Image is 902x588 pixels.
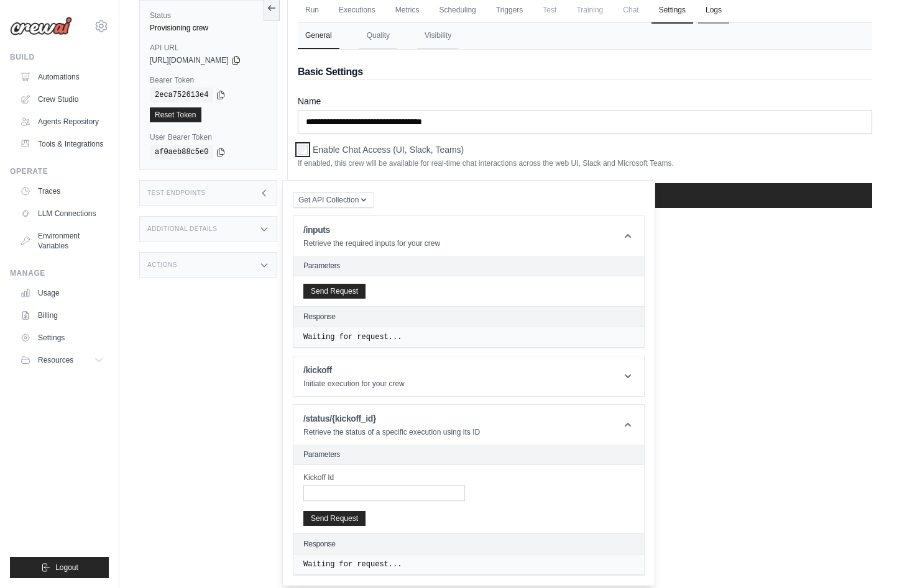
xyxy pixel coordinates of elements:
[15,112,109,132] a: Agents Repository
[15,283,109,303] a: Usage
[10,166,109,176] div: Operate
[150,88,213,102] code: 2eca752613e4
[55,563,78,572] span: Logout
[15,89,109,109] a: Crew Studio
[15,134,109,154] a: Tools & Integrations
[150,145,213,160] code: af0aeb88c5e0
[303,312,336,322] h2: Response
[303,473,465,482] label: Kickoff Id
[303,332,634,342] pre: Waiting for request...
[303,261,634,271] h2: Parameters
[147,225,217,233] h3: Additional Details
[840,528,902,588] div: أداة الدردشة
[147,189,206,197] h3: Test Endpoints
[15,226,109,256] a: Environment Variables
[150,23,267,33] div: Provisioning crew
[359,23,397,49] button: Quality
[293,192,374,208] button: Get API Collection
[303,224,440,236] h1: /inputs
[15,350,109,370] button: Resources
[147,261,177,269] h3: Actions
[15,305,109,325] a: Billing
[417,23,459,49] button: Visibility
[150,55,229,65] span: [URL][DOMAIN_NAME]
[303,427,480,437] p: Retrieve the status of a specific execution using its ID
[298,65,872,79] h2: Basic Settings
[303,511,366,526] button: Send Request
[38,355,73,365] span: Resources
[303,559,634,569] pre: Waiting for request...
[10,557,109,578] button: Logout
[10,268,109,278] div: Manage
[303,364,405,376] h1: /kickoff
[303,412,480,425] h1: /status/{kickoff_id}
[15,181,109,201] a: Traces
[150,75,267,85] label: Bearer Token
[10,17,72,35] img: Logo
[298,23,872,49] nav: Tabs
[303,539,336,549] h2: Response
[150,43,267,53] label: API URL
[15,67,109,87] a: Automations
[303,379,405,389] p: Initiate execution for your crew
[15,204,109,224] a: LLM Connections
[150,107,201,122] a: Reset Token
[303,238,440,248] p: Retrieve the required inputs for your crew
[150,132,267,142] label: User Bearer Token
[15,328,109,348] a: Settings
[150,11,267,20] label: Status
[303,450,634,459] h2: Parameters
[298,195,359,205] span: Get API Collection
[298,23,339,49] button: General
[10,52,109,62] div: Build
[303,284,366,299] button: Send Request
[840,528,902,588] iframe: Chat Widget
[298,95,872,107] label: Name
[313,143,464,156] label: Enable Chat Access (UI, Slack, Teams)
[298,158,872,168] p: If enabled, this crew will be available for real-time chat interactions across the web UI, Slack ...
